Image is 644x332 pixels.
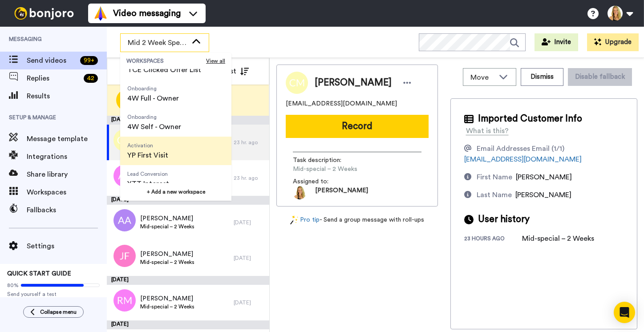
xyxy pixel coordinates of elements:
span: Mid-special – 2 Weeks [293,165,377,174]
span: Integrations [27,151,107,162]
div: 23 hours ago [464,235,522,244]
img: magic-wand.svg [290,215,298,225]
span: [EMAIL_ADDRESS][DOMAIN_NAME] [286,99,397,108]
img: vm-color.svg [93,6,108,20]
span: 4W Self - Owner [127,121,181,132]
img: rm.png [113,289,136,312]
img: aa.png [113,209,136,231]
div: [DATE] [107,116,269,125]
span: Onboarding [127,113,181,121]
span: Onboarding [127,85,179,92]
span: Move [470,72,494,83]
span: Send yourself a test [7,291,100,298]
span: Video messaging [113,7,181,20]
span: Workspaces [27,187,107,198]
span: Lead Conversion [127,170,169,178]
a: [EMAIL_ADDRESS][DOMAIN_NAME] [464,156,582,163]
span: [PERSON_NAME] [140,214,194,223]
img: jf.png [113,245,136,267]
span: [PERSON_NAME] [315,186,368,199]
span: YP First Visit [127,150,168,161]
div: First Name [477,172,512,182]
div: 99 + [80,56,98,65]
span: Replies [27,73,80,84]
div: What is this? [466,126,509,136]
span: Mid-special – 2 Weeks [140,303,194,310]
button: Invite [535,33,578,51]
div: Mid-special – 2 Weeks [522,233,594,244]
span: Mid 2 Week Special [128,37,187,48]
div: [DATE] [107,276,269,285]
div: 42 [84,74,98,83]
span: YTT Interest [127,178,169,189]
a: Pro tip [290,215,320,225]
span: Assigned to: [293,177,355,186]
span: [PERSON_NAME] [516,174,572,181]
button: Disable fallback [568,68,632,86]
span: TCE Clicked Offer List [127,65,201,75]
span: [PERSON_NAME] [140,294,194,303]
img: Image of Carrie McCulloch [286,72,308,94]
img: bj-logo-header-white.svg [11,7,77,20]
div: Open Intercom Messenger [614,302,635,323]
div: [DATE] [107,196,269,205]
div: [DATE] [234,255,265,262]
span: QUICK START GUIDE [7,271,71,277]
span: Task description : [293,156,355,165]
span: Imported Customer Info [478,112,582,126]
span: Message template [27,134,107,144]
button: + Add a new workspace [120,183,231,201]
span: [PERSON_NAME] [140,250,194,259]
button: Upgrade [587,33,639,51]
button: Dismiss [521,68,563,86]
img: e9036218-48e0-46e7-9ded-2db301f16522-1722357966.jpg [293,186,306,199]
span: Mid-special – 2 Weeks [140,223,194,230]
span: Activation [127,142,168,149]
span: [PERSON_NAME] [515,191,571,198]
div: [DATE] [107,320,269,329]
img: cm.png [113,129,136,151]
div: [DATE] [234,219,265,226]
img: ar.png [113,165,136,187]
div: [DATE] [234,299,265,306]
span: User history [478,213,530,226]
span: 4W Full - Owner [127,93,179,104]
span: View all [206,57,225,65]
span: Mid-special – 2 Weeks [140,259,194,266]
div: - Send a group message with roll-ups [276,215,438,225]
button: Collapse menu [23,306,84,318]
span: Fallbacks [27,205,107,215]
span: Send videos [27,55,77,66]
div: Email Addresses Email (1/1) [477,143,564,154]
span: Collapse menu [40,308,77,316]
button: Record [286,115,429,138]
span: 80% [7,282,19,289]
div: 23 hr. ago [234,174,265,182]
span: Settings [27,241,107,251]
span: Results [27,91,107,101]
span: [PERSON_NAME] [315,76,392,89]
div: 23 hr. ago [234,139,265,146]
span: Share library [27,169,107,180]
span: WORKSPACES [126,57,206,65]
div: Last Name [477,190,512,200]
